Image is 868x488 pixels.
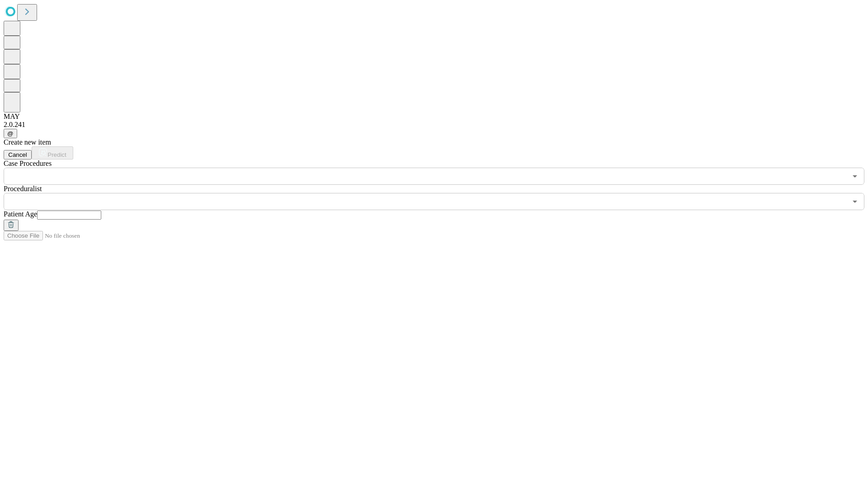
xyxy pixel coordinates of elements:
[849,170,861,183] button: Open
[4,160,52,167] span: Scheduled Procedure
[32,146,73,160] button: Predict
[849,195,861,208] button: Open
[4,113,864,121] div: MAY
[4,121,864,129] div: 2.0.241
[4,210,37,218] span: Patient Age
[4,129,17,138] button: @
[4,150,32,160] button: Cancel
[4,138,51,146] span: Create new item
[8,151,27,158] span: Cancel
[47,151,66,158] span: Predict
[4,185,42,192] span: Proceduralist
[7,130,14,137] span: @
